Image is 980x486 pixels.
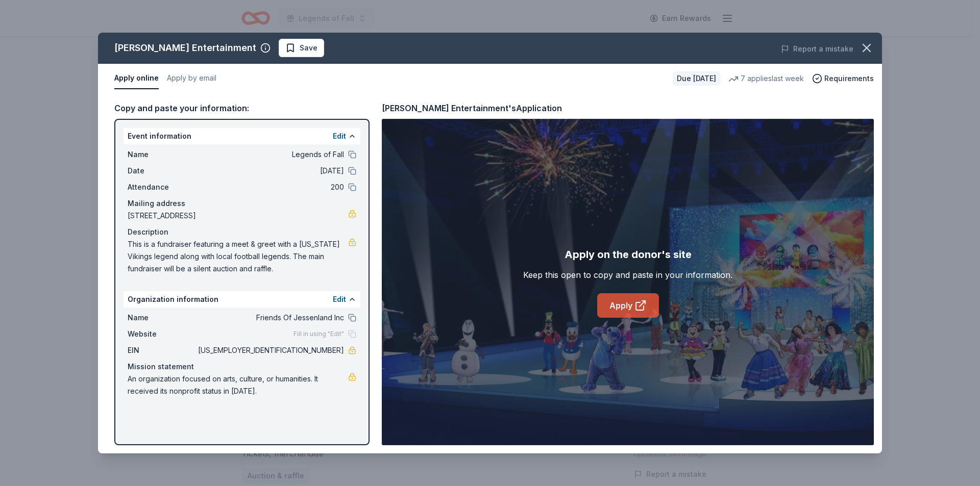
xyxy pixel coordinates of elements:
[333,293,346,305] button: Edit
[279,39,324,57] button: Save
[167,68,216,89] button: Apply by email
[673,71,720,86] div: Due [DATE]
[128,181,196,193] span: Attendance
[196,312,344,324] span: Friends Of Jessenland Inc
[128,361,356,373] div: Mission statement
[114,40,256,56] div: [PERSON_NAME] Entertainment
[128,210,348,222] span: [STREET_ADDRESS]
[300,42,317,54] span: Save
[128,226,356,238] div: Description
[812,72,874,85] button: Requirements
[565,246,692,263] div: Apply on the donor's site
[128,165,196,177] span: Date
[523,269,732,281] div: Keep this open to copy and paste in your information.
[293,330,344,338] span: Fill in using "Edit"
[114,68,159,89] button: Apply online
[728,72,804,85] div: 7 applies last week
[128,148,196,161] span: Name
[196,165,344,177] span: [DATE]
[781,43,853,55] button: Report a mistake
[114,101,370,115] div: Copy and paste your information:
[597,293,659,318] a: Apply
[333,130,346,142] button: Edit
[128,344,196,356] span: EIN
[124,128,360,144] div: Event information
[196,344,344,356] span: [US_EMPLOYER_IDENTIFICATION_NUMBER]
[382,101,562,115] div: [PERSON_NAME] Entertainment's Application
[824,72,874,85] span: Requirements
[128,312,196,324] span: Name
[128,238,348,275] span: This is a fundraiser featuring a meet & greet with a [US_STATE] Vikings legend along with local f...
[124,291,360,308] div: Organization information
[128,197,356,210] div: Mailing address
[128,373,348,397] span: An organization focused on arts, culture, or humanities. It received its nonprofit status in [DATE].
[128,328,196,340] span: Website
[196,181,344,193] span: 200
[196,148,344,161] span: Legends of Fall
